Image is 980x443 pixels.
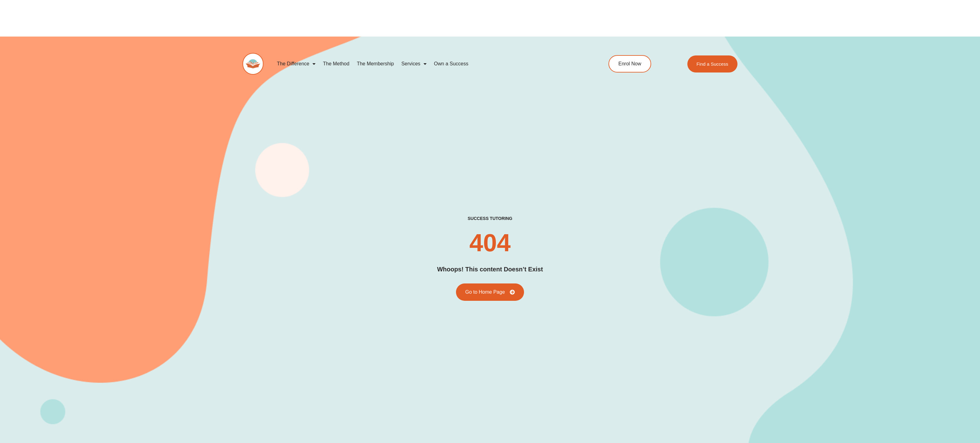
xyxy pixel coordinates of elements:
h2: Whoops! This content Doesn’t Exist [437,265,543,274]
a: Own a Success [430,57,472,71]
a: Find a Success [687,55,737,72]
a: Services [398,57,430,71]
a: The Membership [353,57,398,71]
a: The Method [319,57,353,71]
span: Find a Success [696,62,728,66]
span: Go to Home Page [465,290,505,295]
a: Go to Home Page [456,283,524,301]
h2: 404 [469,230,510,255]
a: Enrol Now [608,55,651,72]
nav: Menu [273,57,580,71]
h2: success tutoring [468,216,512,221]
span: Enrol Now [618,61,641,66]
a: The Difference [273,57,319,71]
